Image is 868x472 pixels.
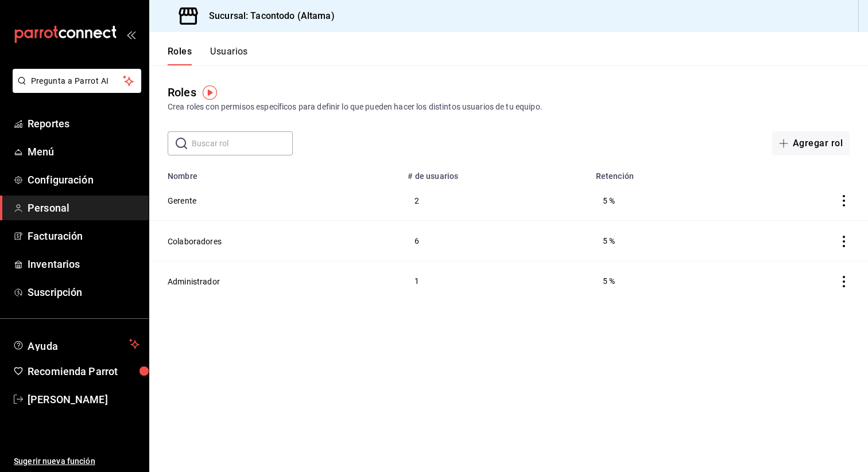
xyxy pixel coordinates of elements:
td: 5 % [589,221,741,261]
span: Reportes [28,116,139,131]
button: Usuarios [210,46,248,65]
a: Pregunta a Parrot AI [8,83,141,95]
span: Inventarios [28,256,139,272]
button: actions [838,276,850,287]
span: Suscripción [28,284,139,300]
div: navigation tabs [168,46,248,65]
span: Personal [28,200,139,216]
td: 2 [401,181,588,221]
th: # de usuarios [401,165,588,181]
h3: Sucursal: Tacontodo (Altama) [200,9,335,23]
button: open_drawer_menu [126,30,135,39]
th: Nombre [149,165,401,181]
span: Facturación [28,228,139,244]
button: actions [838,195,850,206]
th: Retención [589,165,741,181]
img: Tooltip marker [203,85,217,100]
button: Administrador [168,276,220,287]
td: 1 [401,261,588,301]
button: actions [838,236,850,247]
button: Pregunta a Parrot AI [13,69,141,93]
span: Ayuda [28,337,125,351]
button: Agregar rol [772,131,850,155]
span: Menú [28,144,139,159]
input: Buscar rol [192,132,293,155]
span: Recomienda Parrot [28,364,139,379]
td: 5 % [589,261,741,301]
span: Configuración [28,172,139,188]
button: Gerente [168,195,196,206]
td: 5 % [589,181,741,221]
div: Roles [168,84,196,101]
span: [PERSON_NAME] [28,392,139,407]
button: Colaboradores [168,236,222,247]
div: Crea roles con permisos específicos para definir lo que pueden hacer los distintos usuarios de tu... [168,101,850,113]
td: 6 [401,221,588,261]
span: Sugerir nueva función [14,455,139,467]
span: Pregunta a Parrot AI [31,75,123,87]
button: Roles [168,46,192,65]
